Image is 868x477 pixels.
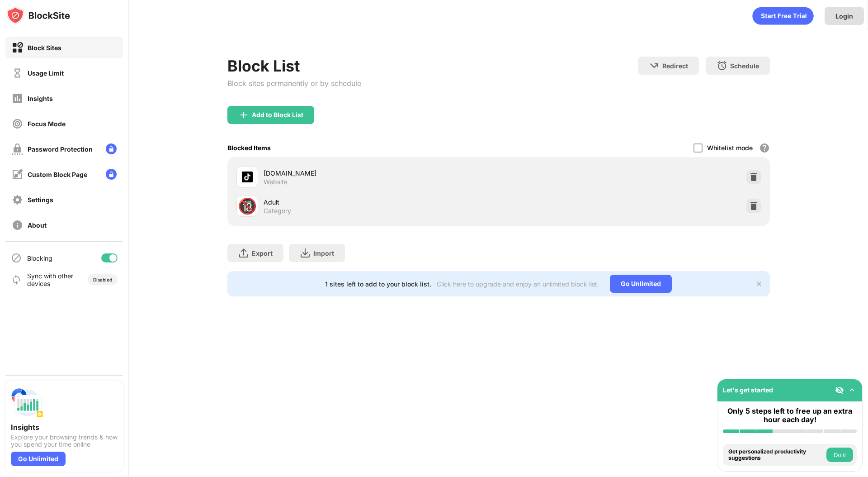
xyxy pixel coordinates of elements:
div: Explore your browsing trends & how you spend your time online [11,434,118,448]
div: Insights [11,423,118,432]
div: Only 5 steps left to free up an extra hour each day! [723,407,857,424]
div: Redirect [662,62,688,70]
img: focus-off.svg [12,118,23,129]
div: Schedule [730,62,759,70]
img: logo-blocksite.svg [6,6,70,24]
div: Add to Block List [252,111,303,119]
div: Sync with other devices [27,272,74,287]
div: Click here to upgrade and enjoy an unlimited block list. [437,280,599,288]
div: Login [835,12,853,20]
div: Import [313,249,334,257]
div: Go Unlimited [610,275,672,293]
div: Let's get started [723,386,773,394]
img: customize-block-page-off.svg [12,169,23,180]
div: Blocked Items [227,144,271,152]
div: Website [264,178,288,186]
div: Settings [28,196,53,204]
img: password-protection-off.svg [12,143,23,155]
img: push-insights.svg [11,386,43,419]
div: Insights [28,95,53,102]
div: Export [252,249,273,257]
div: Block sites permanently or by schedule [227,79,361,88]
img: lock-menu.svg [106,169,117,180]
div: Blocking [27,254,52,262]
img: eye-not-visible.svg [835,386,844,395]
div: Go Unlimited [11,452,66,466]
div: Custom Block Page [28,171,87,178]
div: Disabled [93,277,112,282]
div: Whitelist mode [707,144,753,152]
div: Block Sites [28,44,61,52]
img: settings-off.svg [12,194,23,205]
img: lock-menu.svg [106,143,117,154]
img: about-off.svg [12,219,23,231]
img: x-button.svg [755,280,763,287]
img: favicons [242,172,253,182]
div: Adult [264,197,499,207]
div: About [28,221,47,229]
div: Category [264,207,291,215]
div: [DOMAIN_NAME] [264,168,499,178]
img: blocking-icon.svg [11,253,22,263]
div: Usage Limit [28,69,64,77]
div: animation [752,7,814,25]
div: Block List [227,57,361,75]
img: insights-off.svg [12,93,23,104]
div: Focus Mode [28,120,66,128]
img: sync-icon.svg [11,274,22,285]
div: 1 sites left to add to your block list. [325,280,431,288]
img: time-usage-off.svg [12,67,23,79]
div: 🔞 [238,197,257,215]
button: Do it [826,448,853,462]
div: Password Protection [28,145,93,153]
img: block-on.svg [12,42,23,53]
div: Get personalized productivity suggestions [728,448,824,462]
img: omni-setup-toggle.svg [848,386,857,395]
